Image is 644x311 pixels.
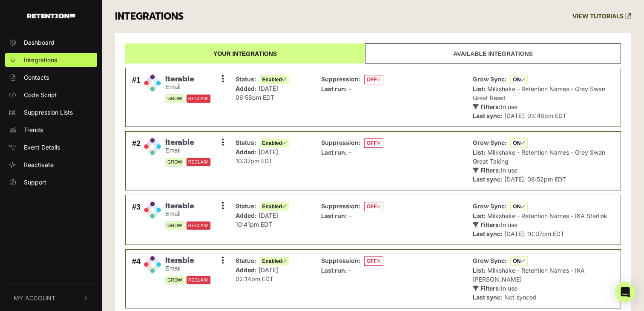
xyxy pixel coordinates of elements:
span: Enabled [260,257,289,265]
span: [DATE] 10:41pm EDT [236,212,278,228]
strong: Last run: [321,85,347,92]
span: - [349,85,351,92]
span: Milkshake - Retention Names - IKA Starlink [487,212,607,219]
strong: Last sync: [473,294,503,301]
strong: Grow Sync: [473,202,507,210]
div: #1 [132,75,141,120]
span: Milkshake - Retention Names - Grey Swan Great Reset [473,85,605,101]
strong: Grow Sync: [473,257,507,264]
img: Iterable [144,138,161,155]
strong: Last sync: [473,112,503,119]
p: In use [473,284,612,293]
span: Milkshake - Retention Names - IKA [PERSON_NAME] [473,267,585,283]
span: Reactivate [24,160,54,169]
a: Your integrations [125,43,365,63]
span: ON [510,75,528,84]
span: [DATE]. 03:48pm EDT [504,112,566,119]
span: Enabled [260,139,289,147]
strong: Filters: [480,167,501,174]
strong: Last run: [321,212,347,219]
button: My Account [5,285,97,311]
h3: INTEGRATIONS [115,11,184,23]
span: OFF [364,256,383,266]
span: Support [24,178,46,187]
strong: Last run: [321,267,347,274]
a: Code Script [5,88,97,102]
strong: Last sync: [473,176,503,183]
strong: Suppression: [321,257,361,264]
span: Enabled [260,75,289,84]
span: Contacts [24,73,49,82]
strong: Status: [236,75,256,83]
span: OFF [364,138,383,148]
span: [DATE] 06:58pm EDT [236,85,278,101]
strong: Filters: [480,221,501,228]
span: My Account [14,294,55,302]
small: Email [165,84,211,91]
img: Iterable [144,256,161,273]
span: ON [510,256,528,266]
a: Suppression Lists [5,105,97,119]
span: Enabled [260,202,289,211]
strong: List: [473,212,486,219]
span: GROW [165,94,184,103]
span: RECLAIM [186,158,211,167]
span: OFF [364,202,383,211]
p: In use [473,166,612,175]
a: Available integrations [365,43,621,63]
strong: Suppression: [321,139,361,146]
a: Support [5,175,97,189]
div: Open Intercom Messenger [615,282,635,302]
a: Trends [5,123,97,137]
span: ON [510,138,528,148]
a: Dashboard [5,35,97,49]
span: Iterable [165,202,211,211]
span: ON [510,202,528,211]
span: - [349,212,351,219]
span: OFF [364,75,383,84]
strong: Status: [236,139,256,146]
span: Integrations [24,55,57,64]
strong: Added: [236,148,257,155]
img: Iterable [144,75,161,92]
p: In use [473,220,607,229]
span: [DATE] 02:14pm EDT [236,266,278,282]
span: RECLAIM [186,221,211,230]
div: #3 [132,202,141,238]
span: Event Details [24,143,60,152]
span: Iterable [165,256,211,265]
span: - [349,267,351,274]
small: Email [165,147,211,154]
a: Reactivate [5,158,97,172]
strong: Added: [236,85,257,92]
a: Contacts [5,70,97,84]
strong: Added: [236,212,257,219]
span: Code Script [24,90,57,99]
div: #2 [132,138,141,184]
span: - [349,149,351,156]
strong: Grow Sync: [473,75,507,83]
span: Not synced [504,294,537,301]
strong: List: [473,149,486,156]
small: Email [165,265,211,272]
a: VIEW TUTORIALS [572,13,631,20]
strong: Suppression: [321,75,361,83]
a: Event Details [5,140,97,154]
strong: Filters: [480,103,501,110]
strong: Last sync: [473,230,503,237]
a: Integrations [5,53,97,67]
span: GROW [165,276,184,285]
strong: List: [473,85,486,92]
span: Trends [24,125,43,134]
strong: Added: [236,266,257,274]
strong: Grow Sync: [473,139,507,146]
span: GROW [165,158,184,167]
p: In use [473,102,612,111]
strong: List: [473,267,486,274]
strong: Last run: [321,149,347,156]
span: [DATE] 10:37pm EDT [236,148,278,164]
span: Iterable [165,75,211,84]
span: GROW [165,221,184,230]
span: Iterable [165,138,211,147]
span: Milkshake - Retention Names - Grey Swan Great Taking [473,149,605,165]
